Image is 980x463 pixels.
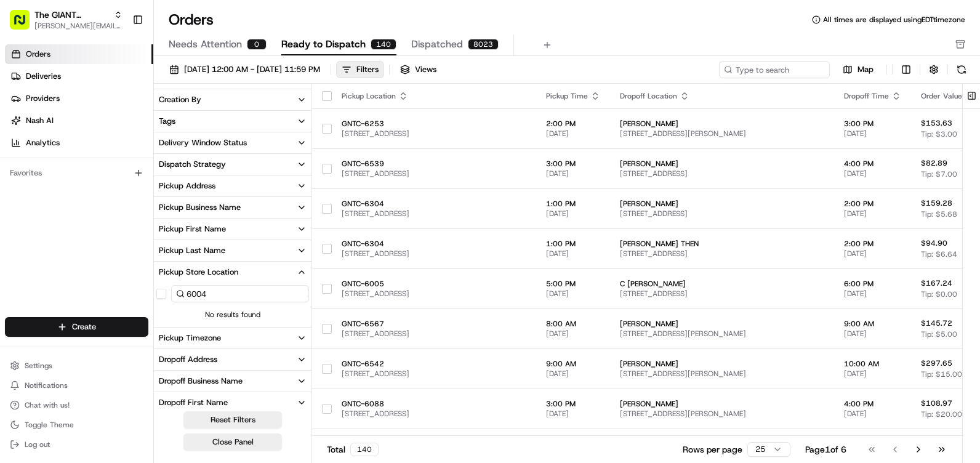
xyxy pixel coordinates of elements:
[26,49,50,60] span: Orders
[26,93,60,104] span: Providers
[415,64,436,75] span: Views
[921,369,962,379] span: Tip: $15.00
[844,199,901,209] span: 2:00 PM
[25,400,70,410] span: Chat with us!
[620,369,824,379] span: [STREET_ADDRESS][PERSON_NAME]
[154,154,311,175] button: Dispatch Strategy
[620,329,824,339] span: [STREET_ADDRESS][PERSON_NAME]
[12,243,22,253] div: 📗
[209,121,224,136] button: Start new chat
[5,436,148,453] button: Log out
[184,64,320,75] span: [DATE] 12:00 AM - [DATE] 11:59 PM
[327,443,379,456] div: Total
[191,158,224,172] button: See all
[154,89,311,110] button: Creation By
[159,397,228,408] div: Dropoff First Name
[546,199,600,209] span: 1:00 PM
[620,289,824,299] span: [STREET_ADDRESS]
[546,249,600,259] span: [DATE]
[620,91,824,101] div: Dropoff Location
[342,199,526,209] span: GNTC-6304
[620,249,824,259] span: [STREET_ADDRESS]
[169,10,214,30] h1: Orders
[921,129,957,139] span: Tip: $3.00
[546,359,600,369] span: 9:00 AM
[921,209,957,219] span: Tip: $5.68
[26,115,54,126] span: Nash AI
[342,329,526,339] span: [STREET_ADDRESS]
[159,94,201,105] div: Creation By
[844,359,901,369] span: 10:00 AM
[342,159,526,169] span: GNTC-6539
[342,359,526,369] span: GNTC-6542
[336,61,384,78] button: Filters
[546,369,600,379] span: [DATE]
[25,440,50,449] span: Log out
[34,9,109,21] span: The GIANT Company
[154,310,311,320] span: No results found
[844,239,901,249] span: 2:00 PM
[5,357,148,374] button: Settings
[342,399,526,409] span: GNTC-6088
[5,66,153,86] a: Deliveries
[953,61,970,78] button: Refresh
[835,62,882,77] button: Map
[183,411,282,429] button: Reset Filters
[921,318,952,328] span: $145.72
[546,119,600,129] span: 2:00 PM
[87,272,149,281] a: Powered byPylon
[844,329,901,339] span: [DATE]
[12,160,82,170] div: Past conversations
[116,242,198,254] span: API Documentation
[159,354,217,365] div: Dropoff Address
[620,169,824,179] span: [STREET_ADDRESS]
[921,278,952,288] span: $167.24
[25,242,94,254] span: Knowledge Base
[350,443,379,456] div: 140
[921,249,957,259] span: Tip: $6.64
[12,49,224,69] p: Welcome 👋
[342,91,526,101] div: Pickup Location
[395,61,442,78] button: Views
[99,237,203,259] a: 💻API Documentation
[5,377,148,394] button: Notifications
[281,37,366,52] span: Ready to Dispatch
[683,443,742,456] p: Rows per page
[5,44,153,64] a: Orders
[154,371,311,392] button: Dropoff Business Name
[164,61,326,78] button: [DATE] 12:00 AM - [DATE] 11:59 PM
[620,199,824,209] span: [PERSON_NAME]
[844,169,901,179] span: [DATE]
[921,91,974,101] div: Order Value
[844,319,901,329] span: 9:00 AM
[356,64,379,75] div: Filters
[42,130,156,140] div: We're available if you need us!
[5,397,148,414] button: Chat with us!
[34,21,122,31] button: [PERSON_NAME][EMAIL_ADDRESS][DOMAIN_NAME]
[12,118,34,140] img: 1736555255976-a54dd68f-1ca7-489b-9aae-adbdc363a1c4
[844,209,901,219] span: [DATE]
[154,328,311,348] button: Pickup Timezone
[159,376,243,387] div: Dropoff Business Name
[844,129,901,139] span: [DATE]
[159,180,215,191] div: Pickup Address
[546,239,600,249] span: 1:00 PM
[5,416,148,433] button: Toggle Theme
[5,317,148,337] button: Create
[620,119,824,129] span: [PERSON_NAME]
[468,39,499,50] div: 8023
[921,238,947,248] span: $94.90
[12,12,37,37] img: Nash
[844,409,901,419] span: [DATE]
[620,239,824,249] span: [PERSON_NAME] THEN
[247,39,267,50] div: 0
[72,321,96,332] span: Create
[546,279,600,289] span: 5:00 PM
[844,91,901,101] div: Dropoff Time
[546,289,600,299] span: [DATE]
[620,399,824,409] span: [PERSON_NAME]
[25,380,68,390] span: Notifications
[154,175,311,196] button: Pickup Address
[183,433,282,451] button: Close Panel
